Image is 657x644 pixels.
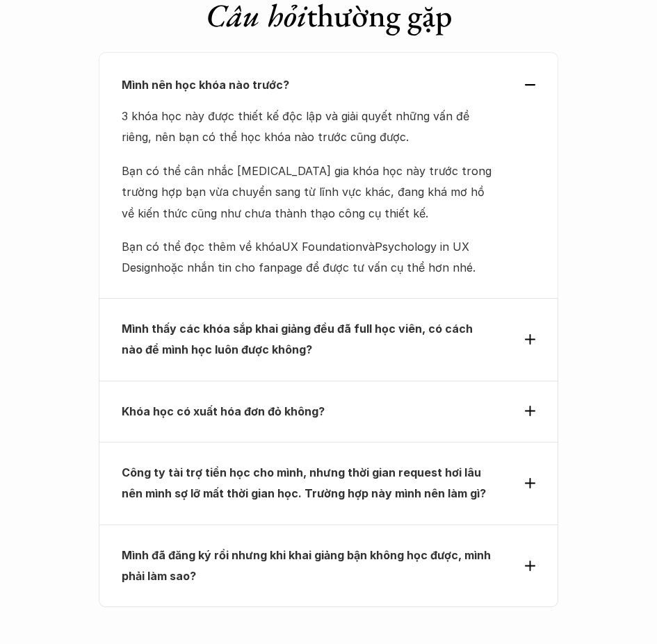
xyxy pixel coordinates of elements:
p: 3 khóa học này được thiết kế độc lập và giải quyết những vấn đề riêng, nên bạn có thể học khóa nà... [122,106,494,148]
strong: Mình đã đăng ký rồi nhưng khi khai giảng bận không học được, mình phải làm sao? [122,548,494,583]
strong: Mình thấy các khóa sắp khai giảng đều đã full học viên, có cách nào để mình học luôn được không? [122,322,476,356]
strong: Công ty tài trợ tiền học cho mình, nhưng thời gian request hơi lâu nên mình sợ lỡ mất thời gian h... [122,465,486,500]
strong: Khóa học có xuất hóa đơn đỏ không? [122,404,325,418]
strong: Mình nên học khóa nào trước? [122,78,289,92]
p: Bạn có thể đọc thêm về khóa và hoặc nhắn tin cho fanpage để được tư vấn cụ thể hơn nhé. [122,236,494,279]
p: Bạn có thể cân nhắc [MEDICAL_DATA] gia khóa học này trước trong trường hợp bạn vừa chuyển sang từ... [122,160,494,224]
a: UX Foundation [282,240,362,254]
